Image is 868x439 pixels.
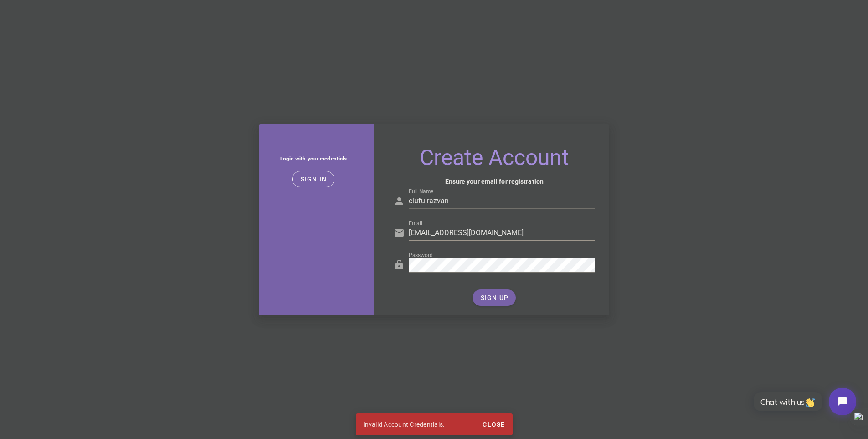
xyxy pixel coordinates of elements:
label: Email [409,220,422,227]
span: Close [482,421,505,428]
div: Invalid Account Credentials. [356,413,479,435]
button: Sign in [292,171,334,187]
button: Close [478,416,508,433]
label: Full Name [409,188,433,195]
button: SIGN UP [473,289,516,306]
h1: Create Account [394,146,595,169]
h4: Ensure your email for registration [394,176,595,186]
span: Sign in [300,176,327,183]
iframe: Tidio Chat [744,380,864,423]
h5: Login with your credentials [266,154,361,164]
span: SIGN UP [480,294,508,301]
label: Password [409,252,433,259]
